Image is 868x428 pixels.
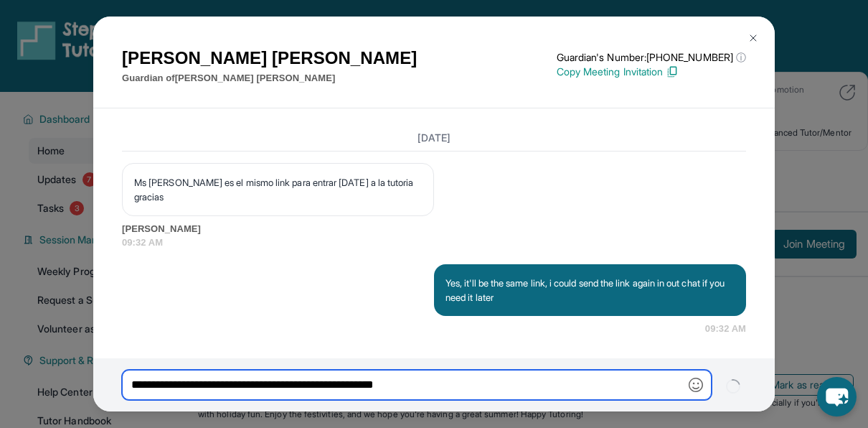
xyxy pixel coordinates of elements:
[705,322,746,336] span: 09:32 AM
[445,276,735,304] p: Yes, it'll be the same link, i could send the link again in out chat if you need it later
[122,222,746,236] span: [PERSON_NAME]
[736,50,746,65] span: ⓘ
[689,378,703,392] img: Emoji
[122,236,746,250] span: 09:32 AM
[134,175,422,204] p: Ms [PERSON_NAME] es el mismo link para entrar [DATE] a la tutoria gracias
[122,71,417,85] p: Guardian of [PERSON_NAME] [PERSON_NAME]
[817,377,857,417] button: chat-button
[122,45,417,71] h1: [PERSON_NAME] [PERSON_NAME]
[666,65,679,78] img: Copy Icon
[122,131,746,145] h3: [DATE]
[557,50,746,65] p: Guardian's Number: [PHONE_NUMBER]
[747,32,759,44] img: Close Icon
[557,65,746,79] p: Copy Meeting Invitation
